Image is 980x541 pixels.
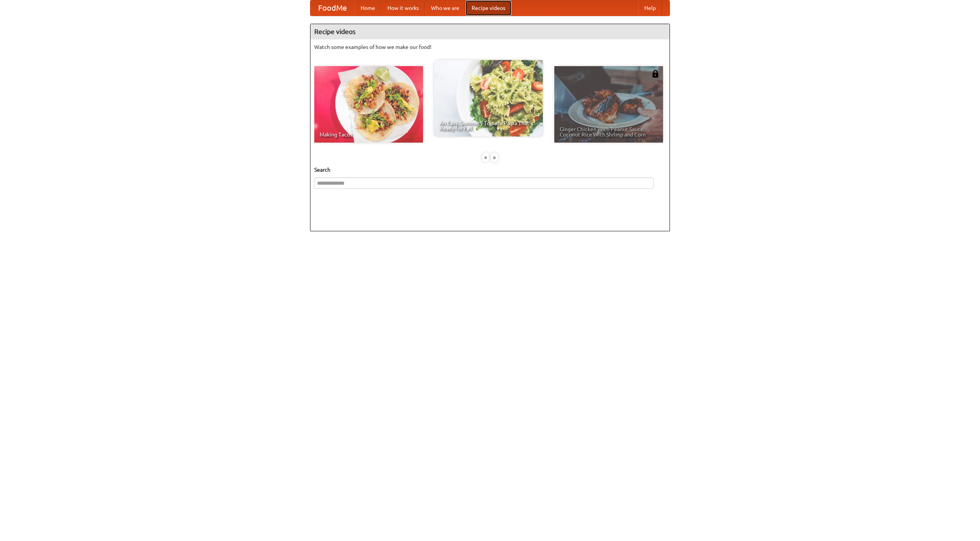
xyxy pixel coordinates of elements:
div: « [482,153,489,162]
a: FoodMe [310,0,354,16]
a: Who we are [425,0,465,16]
a: Making Tacos [314,66,423,143]
a: Recipe videos [465,0,511,16]
a: An Easy, Summery Tomato Pasta That's Ready for Fall [434,60,543,136]
span: An Easy, Summery Tomato Pasta That's Ready for Fall [439,120,537,131]
a: Help [638,0,662,16]
div: » [491,153,498,162]
span: Making Tacos [320,132,418,137]
h4: Recipe videos [310,24,670,39]
p: Watch some examples of how we make our food! [314,43,666,51]
a: How it works [381,0,425,16]
img: 483408.png [652,70,659,78]
h5: Search [314,166,666,174]
a: Home [354,0,381,16]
